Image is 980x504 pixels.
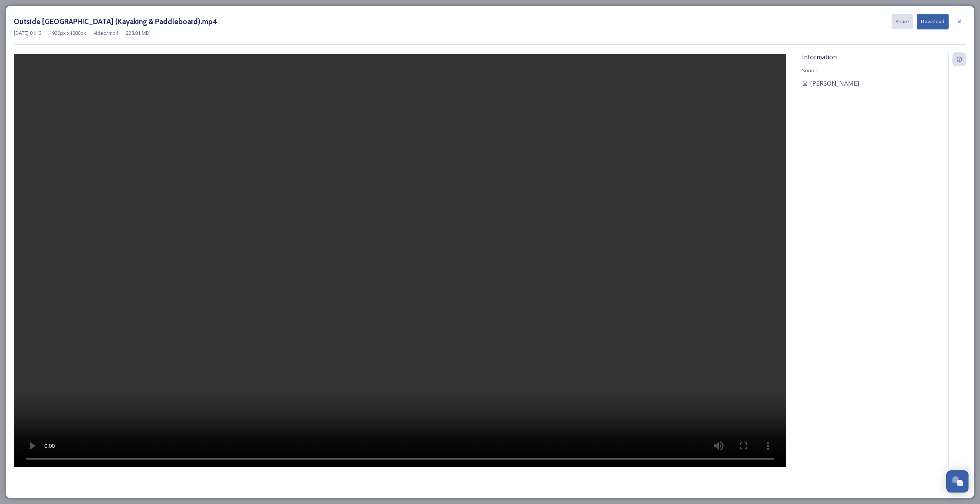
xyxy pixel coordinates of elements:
h3: Outside [GEOGRAPHIC_DATA] (Kayaking & Paddleboard).mp4 [14,16,217,27]
span: [DATE] 01:13 [14,29,42,37]
span: Source [802,67,818,74]
span: [PERSON_NAME] [810,79,859,88]
button: Download [917,14,949,29]
span: video/mp4 [94,29,118,37]
button: Share [892,14,913,29]
button: Open Chat [946,470,969,493]
span: 1920 px x 1080 px [49,29,86,37]
span: Information [802,53,837,61]
span: 228.01 MB [126,29,149,37]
